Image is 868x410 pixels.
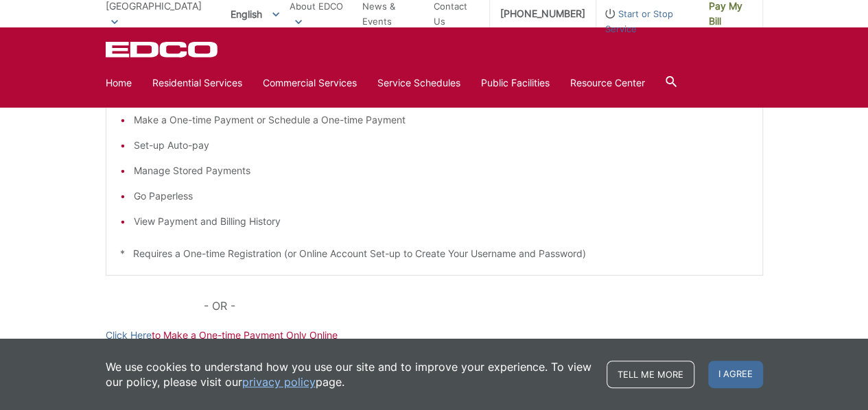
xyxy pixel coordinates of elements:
a: Residential Services [152,75,242,91]
li: Set-up Auto-pay [134,138,749,153]
a: Resource Center [570,75,645,91]
li: Make a One-time Payment or Schedule a One-time Payment [134,112,749,128]
p: We use cookies to understand how you use our site and to improve your experience. To view our pol... [106,359,593,389]
a: Commercial Services [263,75,357,91]
a: Home [106,75,132,91]
li: Manage Stored Payments [134,163,749,178]
a: Click Here [106,328,152,343]
a: Public Facilities [481,75,550,91]
a: privacy policy [242,374,316,389]
li: Go Paperless [134,189,749,204]
span: English [220,3,290,25]
li: View Payment and Billing History [134,214,749,229]
p: * Requires a One-time Registration (or Online Account Set-up to Create Your Username and Password) [120,246,749,261]
span: I agree [708,361,763,388]
a: Service Schedules [377,75,460,91]
p: to Make a One-time Payment Only Online [106,328,763,343]
a: EDCD logo. Return to the homepage. [106,41,220,58]
a: Tell me more [607,361,694,388]
p: - OR - [204,296,762,315]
